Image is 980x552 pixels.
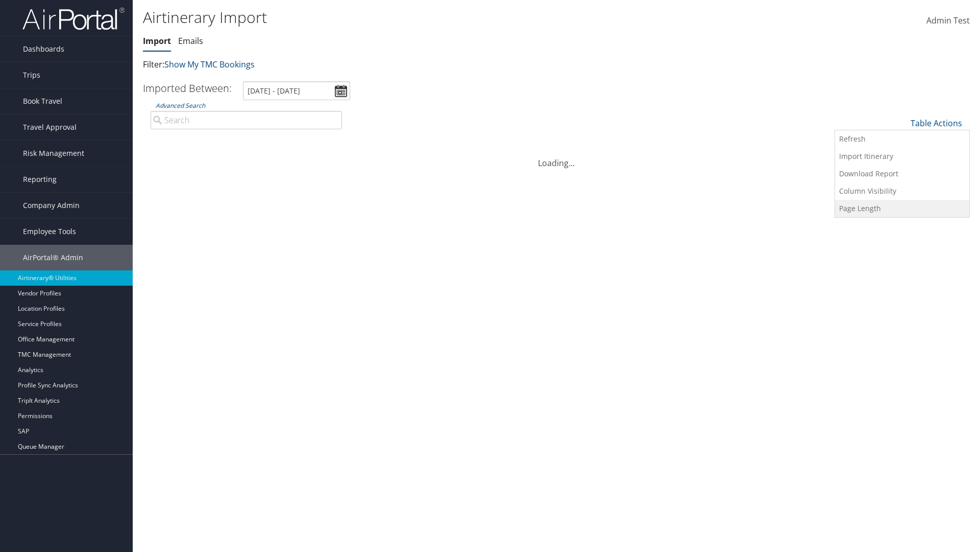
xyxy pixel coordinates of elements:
[835,165,969,182] a: Download Report
[23,193,80,218] span: Company Admin
[22,7,125,31] img: airportal-logo.png
[23,219,76,244] span: Employee Tools
[23,88,62,114] span: Book Travel
[23,245,83,270] span: AirPortal® Admin
[23,62,40,88] span: Trips
[23,36,64,62] span: Dashboards
[835,130,969,148] a: Refresh
[835,200,969,217] a: Page Length
[835,148,969,165] a: Import Itinerary
[23,141,84,166] span: Risk Management
[835,182,969,200] a: Column Visibility
[23,167,57,192] span: Reporting
[23,114,77,140] span: Travel Approval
